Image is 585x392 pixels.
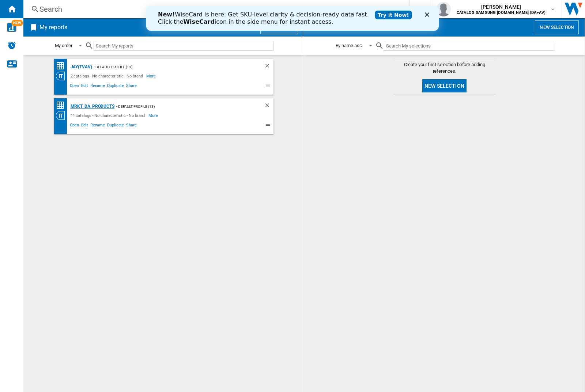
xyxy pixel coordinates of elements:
[94,41,273,51] input: Search My reports
[125,82,138,91] span: Share
[56,111,69,120] div: Category View
[55,43,72,48] div: My order
[114,102,249,111] div: - Default profile (13)
[38,20,69,34] h2: My reports
[106,122,125,130] span: Duplicate
[264,102,273,111] div: Delete
[7,23,16,32] img: wise-card.svg
[56,101,69,110] div: Price Matrix
[146,72,157,80] span: More
[535,20,579,34] button: New selection
[125,122,138,130] span: Share
[69,111,149,120] div: 14 catalogs - No characteristic - No brand
[69,62,92,72] div: JAY(TVAV)
[69,102,114,111] div: MRKT_DA_PRODUCTS
[56,72,69,80] div: Category View
[69,72,147,80] div: 2 catalogs - No characteristic - No brand
[69,122,80,130] span: Open
[457,10,546,15] b: CATALOG SAMSUNG [DOMAIN_NAME] (DA+AV)
[89,82,106,91] span: Rename
[393,61,496,75] span: Create your first selection before adding references.
[89,122,106,130] span: Rename
[422,79,467,92] button: New selection
[39,4,390,14] div: Search
[80,122,89,130] span: Edit
[336,43,363,48] div: By name asc.
[11,20,23,26] span: NEW
[7,41,16,50] img: alerts-logo.svg
[69,82,80,91] span: Open
[148,111,159,120] span: More
[279,7,286,11] div: Close
[436,2,451,16] img: profile.jpg
[56,61,69,71] div: Price Matrix
[384,41,554,51] input: Search My selections
[146,6,439,31] iframe: Intercom live chat banner
[264,62,273,72] div: Delete
[106,82,125,91] span: Duplicate
[92,62,249,72] div: - Default profile (13)
[80,82,89,91] span: Edit
[457,3,546,11] span: [PERSON_NAME]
